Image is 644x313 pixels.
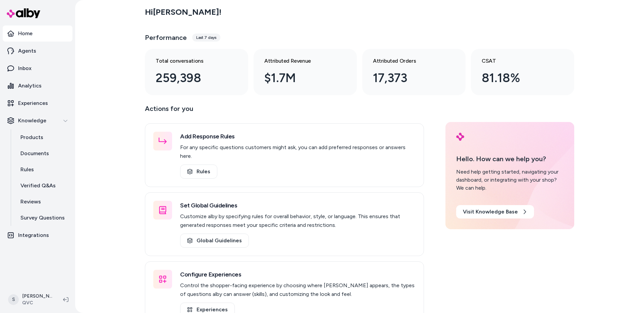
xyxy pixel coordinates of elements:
p: Inbox [18,64,32,72]
p: Integrations [18,231,49,239]
p: Home [18,29,33,38]
h3: CSAT [482,57,553,65]
h3: Add Response Rules [180,132,416,141]
p: For any specific questions customers might ask, you can add preferred responses or answers here. [180,143,416,161]
button: S[PERSON_NAME]QVC [4,289,58,310]
p: Survey Questions [20,214,65,222]
img: alby Logo [456,133,464,141]
a: Verified Q&As [14,178,72,194]
p: Hello. How can we help you? [456,154,563,164]
p: [PERSON_NAME] [22,293,52,300]
div: Last 7 days [192,34,220,42]
a: Agents [3,43,72,59]
a: Attributed Revenue $1.7M [254,49,357,95]
div: 17,373 [373,69,444,87]
a: Integrations [3,227,72,243]
a: Rules [180,165,217,179]
h3: Set Global Guidelines [180,201,416,210]
a: Products [14,129,72,145]
p: Agents [18,47,36,55]
a: Inbox [3,60,72,76]
p: Knowledge [18,117,46,125]
h2: Hi [PERSON_NAME] ! [145,7,221,17]
span: QVC [22,300,52,306]
a: Reviews [14,194,72,210]
div: $1.7M [264,69,335,87]
p: Rules [20,166,34,174]
a: CSAT 81.18% [471,49,574,95]
a: Analytics [3,78,72,94]
a: Rules [14,162,72,178]
h3: Configure Experiences [180,270,416,279]
div: 259,398 [156,69,227,87]
p: Analytics [18,82,42,90]
a: Survey Questions [14,210,72,226]
span: S [8,294,19,305]
a: Attributed Orders 17,373 [362,49,466,95]
p: Actions for you [145,103,424,119]
a: Home [3,25,72,42]
a: Experiences [3,95,72,111]
a: Documents [14,145,72,162]
h3: Total conversations [156,57,227,65]
p: Reviews [20,198,41,206]
h3: Performance [145,33,187,42]
div: Need help getting started, navigating your dashboard, or integrating with your shop? We can help. [456,168,563,192]
p: Experiences [18,99,48,107]
p: Products [20,133,43,141]
a: Total conversations 259,398 [145,49,248,95]
img: alby Logo [7,8,40,18]
p: Customize alby by specifying rules for overall behavior, style, or language. This ensures that ge... [180,212,416,230]
button: Knowledge [3,113,72,129]
h3: Attributed Revenue [264,57,335,65]
p: Verified Q&As [20,182,56,190]
a: Global Guidelines [180,234,249,248]
p: Documents [20,149,49,158]
a: Visit Knowledge Base [456,205,534,218]
p: Control the shopper-facing experience by choosing where [PERSON_NAME] appears, the types of quest... [180,281,416,299]
div: 81.18% [482,69,553,87]
h3: Attributed Orders [373,57,444,65]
